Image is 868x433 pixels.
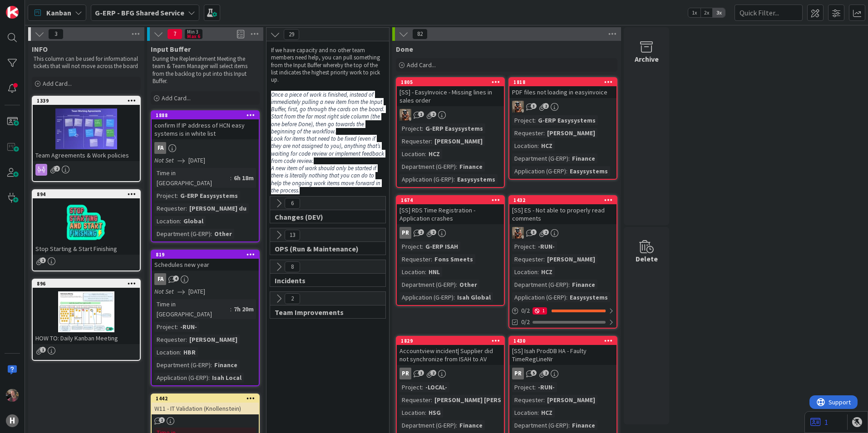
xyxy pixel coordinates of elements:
div: 894 [33,190,140,198]
span: : [543,254,545,264]
span: : [456,280,457,290]
span: 1 [40,257,46,263]
div: H [6,414,19,427]
p: This column can be used for informational tickets that will not move across the board [34,55,139,70]
div: Application (G-ERP) [154,373,208,383]
span: : [177,191,178,201]
div: Department (G-ERP) [399,280,456,290]
div: Finance [570,280,597,290]
img: BF [6,389,19,402]
div: Archive [635,54,659,64]
em: A new item of work should only be started if there is literally nothing that you can do to help t... [271,164,382,194]
div: [PERSON_NAME] du [187,203,249,213]
div: 1829 [397,337,504,345]
div: 1674[SS] RDS Time Registration - Application crashes [397,196,504,224]
span: 29 [284,29,299,40]
div: PR [512,368,524,379]
div: Other [457,280,479,290]
span: [DATE] [188,156,205,165]
div: W11 - IT Validation (Knollenstein) [152,403,259,414]
div: Delete [636,253,658,264]
span: : [230,173,232,183]
span: Changes (DEV) [275,212,374,221]
div: Requester [512,254,543,264]
div: 896 [33,280,140,288]
span: 3 [48,29,64,39]
div: 1339 [37,98,140,104]
div: HSG [426,408,443,418]
div: Requester [154,203,186,213]
div: FA [152,273,259,285]
div: Stop Starting & Start Finishing [33,243,140,255]
div: -RUN- [536,241,557,251]
div: Location [154,216,180,226]
div: Project [399,241,422,251]
span: : [180,216,181,226]
div: Department (G-ERP) [154,360,211,370]
div: Finance [457,162,485,172]
div: 1888 [156,112,259,118]
div: Location [399,149,425,159]
div: 819Schedules new year [152,251,259,271]
a: 1432[SS] ES - Not able to properly read commentsVKProject:-RUN-Requester:[PERSON_NAME]Location:HC... [508,195,617,329]
div: VK [397,109,504,121]
div: Project [512,382,534,392]
span: : [208,373,210,383]
div: HCZ [539,267,555,277]
span: 1 [159,417,165,423]
div: G-ERP ISAH [423,241,460,251]
span: : [177,322,178,332]
span: : [230,304,232,314]
span: 4 [173,276,179,281]
span: 1x [688,8,700,17]
div: Min 3 [187,30,198,34]
div: Requester [512,395,543,405]
div: 1 [533,307,547,315]
div: Accountview incident| Supplier did not synchronize from ISAH to AV [397,345,504,365]
div: 0/21 [509,305,616,316]
div: 1829 [401,338,504,344]
div: 1442 [156,395,259,402]
div: 1442W11 - IT Validation (Knollenstein) [152,394,259,414]
div: [SS] RDS Time Registration - Application crashes [397,204,504,224]
span: Add Card... [162,94,191,102]
div: 896 [37,280,140,287]
img: Visit kanbanzone.com [6,6,19,19]
a: 1339Team Agreements & Work policies [32,96,141,182]
em: Once a piece of work is finished, instead of immediately pulling a new item from the Input Buffer... [271,91,386,135]
div: 7h 20m [232,304,256,314]
div: HOW TO: Daily Kanban Meeting [33,332,140,344]
span: : [431,254,432,264]
div: [PERSON_NAME] [432,136,485,146]
div: 1442 [152,394,259,403]
span: : [568,420,570,430]
span: 1 [418,111,424,117]
img: VK [512,101,524,113]
div: Easysystems [567,166,610,176]
span: 13 [285,230,300,241]
div: Time in [GEOGRAPHIC_DATA] [154,299,230,319]
div: 1829Accountview incident| Supplier did not synchronize from ISAH to AV [397,337,504,365]
img: VK [399,109,411,121]
div: 1888confirm If IP address of HCN easy systems is in white list [152,111,259,139]
div: 1432 [513,197,616,203]
div: Isah Global [455,292,493,302]
span: : [431,136,432,146]
span: INFO [32,44,48,54]
p: During the Replenishment Meeting the team & Team Manager will select items from the backlog to pu... [153,55,258,85]
div: 1430[SS] Isah ProdDB HA - Faulty TimeRegLineNr [509,337,616,365]
div: Location [399,408,425,418]
div: Project [154,322,177,332]
div: 1805[SS] - EasyInvoice - Missing lines in sales order [397,78,504,106]
div: HBR [181,347,198,357]
a: 894Stop Starting & Start Finishing [32,189,141,271]
div: G-ERP Easysystems [536,115,598,125]
div: PR [509,368,616,379]
div: Application (G-ERP) [399,292,454,302]
div: Requester [399,254,431,264]
span: : [431,395,432,405]
div: Finance [212,360,240,370]
a: 1 [810,417,828,428]
div: 1888 [152,111,259,119]
div: Finance [570,420,597,430]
